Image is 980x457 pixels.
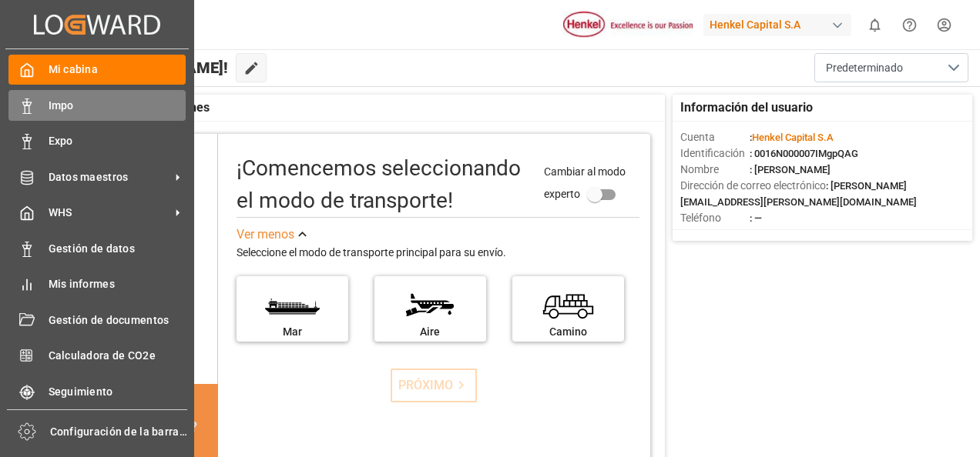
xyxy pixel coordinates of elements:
button: Centro de ayuda [892,8,927,42]
span: Identificación [680,145,750,162]
span: : 0016N000007IMgpQAG [750,148,858,159]
span: : [750,132,834,143]
span: Calculadora de CO2e [49,348,186,364]
a: Expo [8,126,186,156]
span: Nombre [680,162,750,178]
span: Impo [49,98,186,114]
button: PRÓXIMO [391,369,477,402]
span: Configuración de la barra lateral [50,424,188,440]
a: Gestión de datos [8,233,186,263]
div: Mar [244,324,341,340]
font: Henkel Capital S.A [710,17,800,33]
div: Aire [382,324,478,340]
span: Dirección de correo electrónico [680,178,826,194]
a: Seguimiento [8,376,186,406]
button: Abrir menú [814,53,968,82]
span: Datos maestros [49,169,170,185]
span: Gestión de documentos [49,312,186,329]
span: Cuenta [680,129,750,145]
span: : [PERSON_NAME] [750,164,831,175]
span: Cambiar al modo experto [544,165,626,200]
span: : — [750,212,762,224]
a: Mis informes [8,269,186,299]
a: Impo [8,90,186,120]
a: Mi cabina [8,55,186,85]
font: PRÓXIMO [398,376,453,395]
span: Henkel Capital S.A [752,132,834,143]
span: Gestión de datos [49,241,186,257]
span: Información del usuario [680,98,813,117]
div: Camino [520,324,616,340]
div: Let's start by selecting the mode of transport! [237,152,529,217]
span: Expo [49,133,186,149]
img: Henkel%20logo.jpg_1689854090.jpg [563,12,693,38]
span: Seguimiento [49,384,186,400]
div: Ver menos [237,225,294,244]
a: Gestión de documentos [8,305,186,335]
div: Seleccione el modo de transporte principal para su envío. [237,244,639,262]
span: Tipo de cuenta [680,226,750,242]
span: Mis informes [49,276,186,292]
span: Predeterminado [826,60,903,76]
a: Calculadora de CO2e [8,341,186,371]
span: Mi cabina [49,62,186,78]
span: :Expedidor [750,228,797,240]
button: Henkel Capital S.A [703,10,857,39]
span: WHS [49,205,170,221]
button: mostrar 0 notificaciones nuevas [857,8,892,42]
span: Teléfono [680,210,750,226]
